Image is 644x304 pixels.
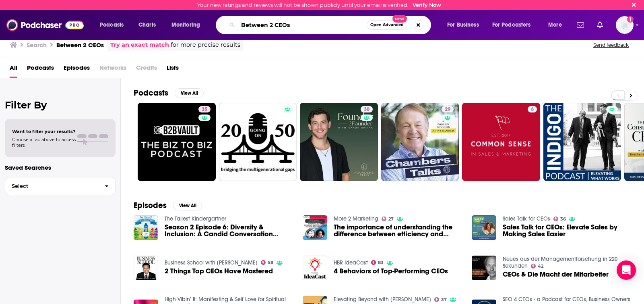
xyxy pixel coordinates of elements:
span: More [548,19,562,31]
a: 35 [198,106,211,112]
input: Search podcasts, credits, & more... [238,19,367,31]
span: Monitoring [171,19,200,31]
a: Neues aus der Managementforschung in 220 Sekunden [503,256,617,269]
span: Want to filter your results? [12,129,76,134]
a: EpisodesView All [134,200,202,210]
a: Podcasts [27,61,54,78]
div: Your new ratings and reviews will not be shown publicly until your email is verified. [197,2,441,8]
span: 83 [378,261,384,264]
a: 29 [381,103,459,181]
span: 30 [364,106,369,114]
a: 4 Behaviors of Top-Performing CEOs [334,268,448,275]
a: 29 [442,106,454,112]
a: CEOs & Die Macht der Mitarbeiter [503,271,609,278]
span: For Podcasters [492,19,531,31]
a: Try an exact match [110,40,169,50]
a: Show notifications dropdown [574,18,587,32]
img: Season 2 Episode 6: Diversity & Inclusion: A Candid Conversation Between CEOs [134,215,158,240]
a: HBR IdeaCast [334,259,368,266]
div: Open Intercom Messenger [617,260,636,280]
span: for more precise results [171,40,240,50]
img: Podchaser - Follow, Share and Rate Podcasts [6,17,84,33]
img: CEOs & Die Macht der Mitarbeiter [472,256,496,280]
a: 58 [261,260,274,265]
span: Credits [136,61,157,78]
a: PodcastsView All [134,88,204,98]
h2: Episodes [134,200,167,210]
a: 37 [434,297,447,302]
h3: Between 2 CEOs [56,41,104,49]
svg: Email not verified [627,16,634,23]
span: 37 [441,298,447,302]
a: Episodes [64,61,90,78]
span: 42 [538,264,543,268]
span: Choose a tab above to access filters. [12,137,76,148]
a: Business School with Sharran Srivatsaa [165,259,258,266]
p: Saved Searches [5,164,116,171]
a: The Tallest Kindergartner [165,215,226,222]
a: Elevating Beyond with Mark Minard [334,296,431,303]
a: 35 [138,103,216,181]
a: Season 2 Episode 6: Diversity & Inclusion: A Candid Conversation Between CEOs [165,224,293,237]
button: open menu [487,19,543,31]
a: 2 Things Top CEOs Have Mastered [165,268,273,275]
a: 83 [371,260,384,265]
span: 36 [560,217,566,221]
a: The importance of understanding the difference between efficiency and effectiveness in marketing,... [334,224,462,237]
button: Open AdvancedNew [367,20,407,30]
a: More 2 Marketing [334,215,378,222]
span: Sales Talk for CEOs: Elevate Sales by Making Sales Easier [503,224,631,237]
img: Sales Talk for CEOs: Elevate Sales by Making Sales Easier [472,215,496,240]
button: open menu [442,19,489,31]
a: 6 [462,103,540,181]
h2: Filter By [5,99,116,111]
span: 29 [445,106,450,114]
a: Charts [133,19,161,31]
button: View All [175,88,204,98]
a: Lists [167,61,179,78]
h3: Search [27,41,47,49]
button: Show profile menu [616,16,634,34]
img: User Profile [616,16,634,34]
a: 6 [528,106,537,112]
span: Select [5,183,98,189]
button: Send feedback [591,42,631,48]
span: For Business [447,19,479,31]
span: 58 [268,261,273,264]
div: Search podcasts, credits, & more... [223,16,439,34]
span: 27 [388,217,394,221]
h2: Podcasts [134,88,168,98]
a: Verify Now [413,2,441,8]
span: New [392,15,407,23]
a: Show notifications dropdown [594,18,606,32]
a: Sales Talk for CEOs [503,215,550,222]
a: 30 [300,103,378,181]
img: The importance of understanding the difference between efficiency and effectiveness in marketing,... [303,215,327,240]
img: 4 Behaviors of Top-Performing CEOs [303,256,327,280]
button: open menu [543,19,572,31]
button: open menu [94,19,134,31]
button: Select [5,177,116,195]
span: Charts [138,19,156,31]
span: Open Advanced [370,23,404,27]
img: 2 Things Top CEOs Have Mastered [134,256,158,280]
span: 6 [531,106,534,114]
a: All [10,61,17,78]
span: Podcasts [100,19,124,31]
